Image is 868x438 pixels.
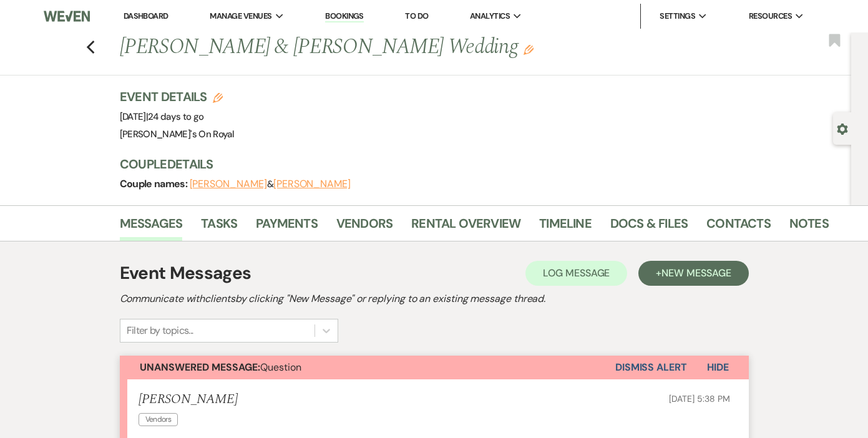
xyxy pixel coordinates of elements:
span: Log Message [543,266,610,280]
a: To Do [405,11,428,21]
h5: [PERSON_NAME] [139,392,238,407]
h3: Couple Details [120,155,819,173]
strong: Unanswered Message: [140,361,260,374]
span: New Message [661,266,731,280]
button: Open lead details [837,122,848,134]
h1: Event Messages [120,260,251,286]
span: Couple names: [120,177,190,190]
a: Rental Overview [411,213,520,241]
span: Analytics [470,10,510,22]
button: [PERSON_NAME] [273,179,351,189]
button: [PERSON_NAME] [190,179,267,189]
span: Question [140,361,301,374]
button: +New Message [638,261,748,286]
span: [DATE] 5:38 PM [669,393,729,404]
a: Contacts [706,213,771,241]
a: Dashboard [124,11,168,21]
span: Hide [707,361,729,374]
button: Unanswered Message:Question [120,356,615,379]
button: Log Message [525,261,627,286]
a: Messages [120,213,183,241]
a: Docs & Files [610,213,688,241]
span: [PERSON_NAME]'s On Royal [120,128,235,140]
span: | [146,110,204,123]
h3: Event Details [120,88,235,105]
span: Settings [660,10,695,22]
img: Weven Logo [44,3,90,29]
a: Bookings [325,11,364,22]
button: Edit [524,44,534,55]
a: Notes [789,213,829,241]
button: Hide [687,356,749,379]
a: Payments [256,213,318,241]
h1: [PERSON_NAME] & [PERSON_NAME] Wedding [120,32,679,62]
a: Tasks [201,213,237,241]
span: & [190,178,351,190]
span: Vendors [139,413,178,426]
div: Filter by topics... [127,323,193,338]
span: [DATE] [120,110,204,123]
span: Resources [749,10,792,22]
a: Timeline [539,213,592,241]
span: Manage Venues [210,10,271,22]
button: Dismiss Alert [615,356,687,379]
span: 24 days to go [148,110,204,123]
h2: Communicate with clients by clicking "New Message" or replying to an existing message thread. [120,291,749,306]
a: Vendors [336,213,393,241]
